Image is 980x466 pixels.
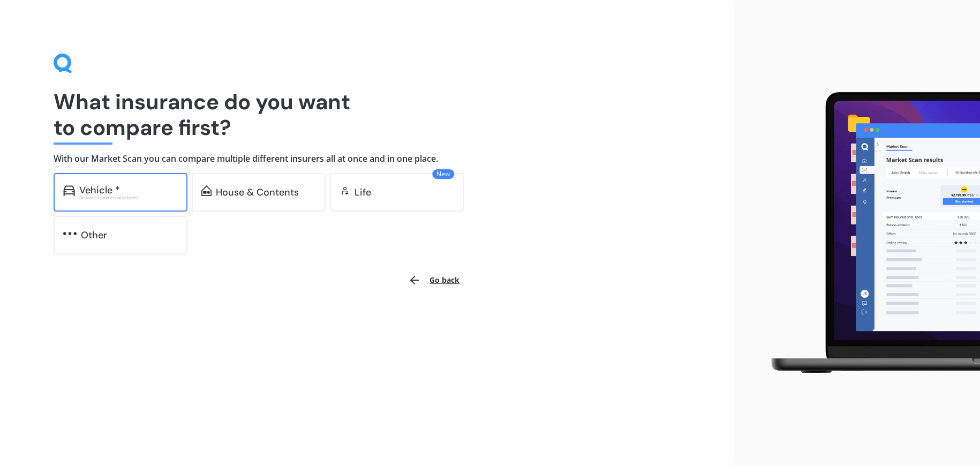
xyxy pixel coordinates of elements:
[432,169,454,179] span: New
[54,89,682,140] h1: What insurance do you want to compare first?
[756,86,980,380] img: laptop.webp
[355,187,371,198] div: Life
[63,185,75,196] img: car.f15378c7a67c060ca3f3.svg
[81,230,107,240] div: Other
[402,267,466,293] button: Go back
[216,187,299,198] div: House & Contents
[201,185,212,196] img: home-and-contents.b802091223b8502ef2dd.svg
[340,185,350,196] img: life.f720d6a2d7cdcd3ad642.svg
[54,153,682,164] h4: With our Market Scan you can compare multiple different insurers all at once and in one place.
[63,228,77,239] img: other.81dba5aafe580aa69f38.svg
[79,196,178,200] div: Excludes commercial vehicles
[79,185,120,196] div: Vehicle *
